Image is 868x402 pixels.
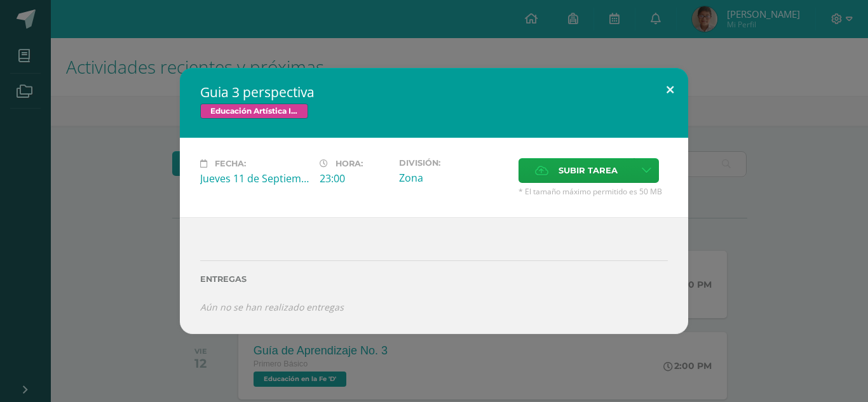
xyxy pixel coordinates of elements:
label: División: [399,158,508,168]
span: Educación Artística II, Artes Plásticas [200,104,308,119]
label: Entregas [200,274,668,284]
span: Hora: [336,159,363,168]
span: Fecha: [215,159,246,168]
div: Jueves 11 de Septiembre [200,171,309,185]
span: Subir tarea [559,159,618,182]
div: 23:00 [320,171,389,185]
button: Close (Esc) [652,68,688,111]
div: Zona [399,171,508,185]
h2: Guia 3 perspectiva [200,83,668,101]
i: Aún no se han realizado entregas [200,301,344,313]
span: * El tamaño máximo permitido es 50 MB [519,186,668,197]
